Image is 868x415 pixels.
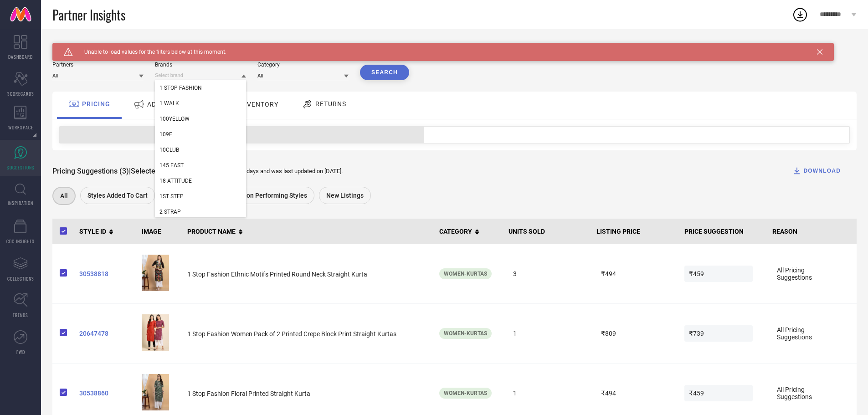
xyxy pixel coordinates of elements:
span: ₹809 [596,325,665,342]
span: Data is based on last 30 days and was last updated on [DATE] . [183,168,343,174]
a: 30538818 [79,270,134,277]
span: Partner Insights [52,5,125,24]
span: Styles Added To Cart [87,192,148,199]
img: MjX8Ku3E_32ad3f0d81044d73a7d4a9ae0cc14535.jpg [142,374,169,410]
th: PRICE SUGGESTION [681,219,769,244]
div: 100YELLOW [155,111,246,127]
span: FWD [16,348,25,355]
div: 10CLUB [155,142,246,158]
span: PRICING [82,100,110,108]
h1: SUGGESTIONS [52,43,100,50]
span: INSPIRATION [8,200,33,206]
div: 18 ATTITUDE [155,173,246,189]
span: CDC INSIGHTS [6,238,35,245]
img: 204780c1-3a60-4350-be64-43116e0d70881667806486659StylishWomensCrepeMulticolorStraightKurtaPackof2... [142,314,169,351]
span: ₹459 [684,385,753,401]
span: ₹459 [684,266,753,282]
span: ₹739 [684,325,753,342]
div: Partners [52,61,144,68]
button: DOWNLOAD [781,162,852,180]
span: Pricing Suggestions (3) [52,167,129,175]
div: 1ST STEP [155,189,246,204]
span: All [60,192,68,200]
a: 30538860 [79,389,134,397]
button: Search [360,65,409,80]
span: Women-Kurtas [444,271,487,277]
span: RETURNS [315,100,346,108]
img: zDmuUEVC_e080b2b60eaf49129d438f5e6a593f29.jpg [142,255,169,291]
span: 2 STRAP [159,209,181,215]
span: 1 [508,325,577,342]
span: 18 ATTITUDE [159,178,192,184]
span: ADVERTISEMENT [147,101,203,108]
span: | [129,167,131,175]
div: 109F [155,127,246,142]
span: 109F [159,131,172,138]
span: ₹494 [596,385,665,401]
span: 145 EAST [159,162,184,169]
span: All Pricing Suggestions [772,322,841,345]
th: IMAGE [138,219,184,244]
span: COLLECTIONS [7,275,34,282]
span: Unable to load values for the filters below at this moment. [73,49,226,55]
span: All Pricing Suggestions [772,262,841,286]
span: 100YELLOW [159,116,190,122]
th: PRODUCT NAME [184,219,435,244]
div: 1 WALK [155,96,246,111]
div: DOWNLOAD [792,166,841,175]
span: New Listings [326,192,364,199]
div: 1 STOP FASHION [155,80,246,96]
th: REASON [769,219,857,244]
span: Women-Kurtas [444,330,487,337]
span: 3 [508,266,577,282]
div: 2 STRAP [155,204,246,220]
th: UNITS SOLD [505,219,593,244]
th: STYLE ID [76,219,138,244]
span: Selected 3 [131,167,164,175]
span: 10CLUB [159,147,179,153]
span: 1 STOP FASHION [159,85,202,91]
span: TRENDS [13,312,28,318]
span: DASHBOARD [8,53,33,60]
span: All Pricing Suggestions [772,381,841,405]
div: Open download list [792,6,808,23]
span: 1 Stop Fashion Floral Printed Straight Kurta [187,390,310,397]
span: SCORECARDS [7,90,34,97]
span: Women-Kurtas [444,390,487,396]
th: CATEGORY [436,219,505,244]
span: 1ST STEP [159,193,184,200]
span: 1 Stop Fashion Ethnic Motifs Printed Round Neck Straight Kurta [187,271,367,278]
span: Non Performing Styles [242,192,307,199]
a: 20647478 [79,330,134,337]
input: Select brand [155,71,246,80]
div: Category [257,61,349,68]
span: 1 [508,385,577,401]
span: INVENTORY [240,101,278,108]
span: SUGGESTIONS [7,164,35,171]
span: ₹494 [596,266,665,282]
th: LISTING PRICE [593,219,681,244]
div: Brands [155,61,246,68]
span: 1 Stop Fashion Women Pack of 2 Printed Crepe Block Print Straight Kurtas [187,330,396,338]
span: 1 WALK [159,100,179,107]
span: WORKSPACE [8,124,33,131]
div: 145 EAST [155,158,246,173]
